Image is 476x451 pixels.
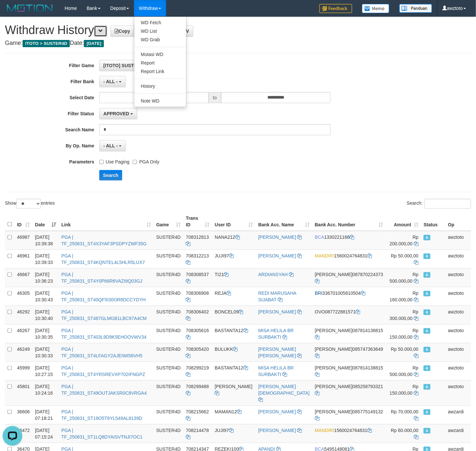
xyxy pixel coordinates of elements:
[386,212,421,231] th: Amount: activate to sort column ascending
[390,291,419,302] span: Rp 160.000,00
[258,328,294,340] a: MISA HELILA BR SURBAKTI
[59,212,154,231] th: Link: activate to sort column ascending
[391,409,418,414] span: Rp 70.000,00
[32,405,59,424] td: [DATE] 07:18:21
[446,424,471,443] td: awzardi
[84,40,104,47] span: [DATE]
[315,253,334,258] span: MANDIRI
[134,59,186,67] a: Report
[14,287,32,306] td: 46305
[99,170,123,180] button: Search
[99,108,137,119] button: APPROVED
[61,365,145,377] a: PGA | TF_250831_ST4YRSREVXP702IFNGPZ
[183,212,212,231] th: Trans ID: activate to sort column ascending
[390,365,419,377] span: Rp 500.000,00
[446,231,471,250] td: awztoto
[16,199,41,209] select: Showentries
[133,160,137,164] input: PGA Only
[446,343,471,362] td: awztoto
[212,268,256,287] td: TI21
[421,212,445,231] th: Status
[99,76,126,87] button: - ALL -
[154,287,183,306] td: SUSTER4D
[32,306,59,324] td: [DATE] 10:30:40
[391,347,418,352] span: Rp 50.000,00
[390,272,419,284] span: Rp 500.000,00
[315,309,325,314] span: OVO
[134,82,186,90] a: History
[32,380,59,405] td: [DATE] 10:24:16
[424,409,430,415] span: Approved - Marked by awzardi
[183,380,212,405] td: 708299488
[312,424,386,443] td: 1560024764831
[61,428,143,440] a: PGA | TF_250831_ST1LQ8DYAISVTNJI7OC1
[154,362,183,380] td: SUSTER4D
[407,199,471,209] label: Search:
[424,254,430,259] span: Approved - Marked by awztoto
[446,268,471,287] td: awztoto
[154,343,183,362] td: SUSTER4D
[32,268,59,287] td: [DATE] 10:36:23
[183,268,212,287] td: 708308537
[154,324,183,343] td: SUSTER4D
[209,92,221,103] span: to
[23,40,70,47] span: ITOTO > SUSTER4D
[312,324,386,343] td: 087814138815
[390,235,419,246] span: Rp 200.000,00
[154,212,183,231] th: Game: activate to sort column ascending
[104,143,118,148] span: - ALL -
[446,324,471,343] td: awztoto
[315,384,352,389] span: [PERSON_NAME]
[154,250,183,268] td: SUSTER4D
[424,291,430,296] span: Approved - Marked by awztoto
[212,231,256,250] td: NANA212
[212,324,256,343] td: BASTANTA12
[212,306,256,324] td: BONCEL09
[424,366,430,371] span: Approved - Marked by awztoto
[312,380,386,405] td: 085258793321
[212,380,256,405] td: [PERSON_NAME]
[154,405,183,424] td: SUSTER4D
[134,18,186,27] a: WD Fetch
[5,3,55,13] img: MOTION_logo.png
[61,235,146,246] a: PGA | TF_250831_ST4X3YAF3PSDPYZWF35G
[14,306,32,324] td: 46292
[212,405,256,424] td: MAMAN12
[399,4,432,13] img: panduan.png
[183,424,212,443] td: 708214478
[14,343,32,362] td: 46249
[134,67,186,76] a: Report Link
[61,328,146,340] a: PGA | TF_250831_ST403L9D9K5EHOOVWV34
[212,424,256,443] td: JUJI97
[133,156,159,165] label: PGA Only
[312,405,386,424] td: 085775149132
[183,343,212,362] td: 708305420
[315,235,324,240] span: BCA
[446,380,471,405] td: awztoto
[258,272,288,277] a: ARDIANSYAH
[61,291,146,302] a: PGA | TF_250831_ST40QF5I30OR8DCCYDYH
[258,235,296,240] a: [PERSON_NAME]
[424,310,430,315] span: Approved - Marked by awztoto
[315,347,352,352] span: [PERSON_NAME]
[32,212,59,231] th: Date: activate to sort column ascending
[134,27,186,35] a: WD List
[446,306,471,324] td: awztoto
[258,428,296,433] a: [PERSON_NAME]
[14,231,32,250] td: 46987
[446,212,471,231] th: Op
[134,35,186,44] a: WD Grab
[14,268,32,287] td: 46667
[312,287,386,306] td: 336701005810504
[258,253,296,258] a: [PERSON_NAME]
[312,362,386,380] td: 087814138815
[258,409,296,414] a: [PERSON_NAME]
[424,235,430,240] span: Approved - Marked by awztoto
[183,231,212,250] td: 708312813
[258,347,296,358] a: [PERSON_NAME] [PERSON_NAME]
[61,409,142,421] a: PGA | TF_250831_ST19O5T6YL548AL8139D
[312,343,386,362] td: 085747363649
[183,287,212,306] td: 708306908
[134,97,186,105] a: Note WD
[5,24,471,37] h1: Withdraw History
